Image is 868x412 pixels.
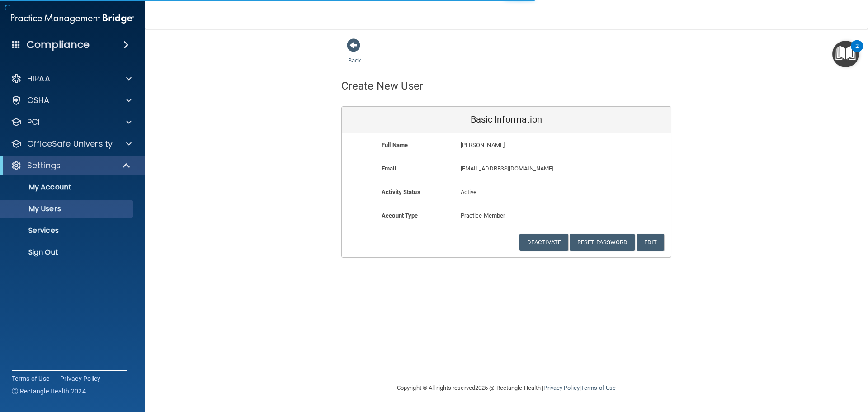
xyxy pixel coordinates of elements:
div: Basic Information [342,107,671,133]
p: HIPAA [27,73,50,84]
button: Deactivate [519,234,568,251]
a: Back [348,46,361,64]
b: Full Name [382,142,408,148]
p: Active [461,187,552,198]
a: HIPAA [11,73,132,84]
p: Practice Member [461,210,552,221]
h4: Compliance [27,38,90,51]
h4: Create New User [341,80,424,92]
b: Email [382,165,396,172]
a: Terms of Use [581,384,616,391]
p: Services [6,226,129,235]
p: OSHA [27,95,50,106]
img: PMB logo [11,9,134,28]
p: Settings [27,160,61,171]
p: My Account [6,183,129,192]
p: PCI [27,117,40,128]
a: OfficeSafe University [11,138,132,149]
a: Privacy Policy [60,374,101,383]
p: My Users [6,204,129,213]
a: Settings [11,160,131,171]
p: [PERSON_NAME] [461,140,605,151]
b: Account Type [382,212,418,219]
p: [EMAIL_ADDRESS][DOMAIN_NAME] [461,163,605,174]
div: 2 [855,46,859,58]
a: Privacy Policy [543,384,579,391]
a: PCI [11,117,132,128]
p: Sign Out [6,248,129,257]
button: Edit [637,234,664,251]
a: Terms of Use [12,374,49,383]
a: OSHA [11,95,132,106]
button: Open Resource Center, 2 new notifications [832,41,859,67]
span: Ⓒ Rectangle Health 2024 [12,387,86,396]
p: OfficeSafe University [27,138,113,149]
button: Reset Password [570,234,635,251]
b: Activity Status [382,189,420,195]
div: Copyright © All rights reserved 2025 @ Rectangle Health | | [341,374,671,403]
